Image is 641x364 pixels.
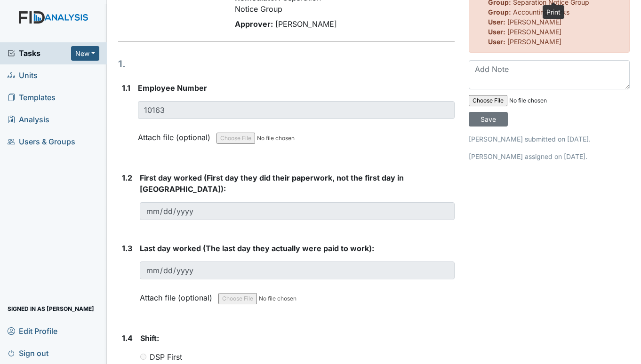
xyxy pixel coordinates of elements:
[488,8,511,16] strong: Group:
[8,135,75,149] span: Users & Groups
[8,324,57,338] span: Edit Profile
[8,346,48,360] span: Sign out
[507,18,561,26] span: [PERSON_NAME]
[138,83,207,93] span: Employee Number
[235,19,273,29] strong: Approver:
[469,151,630,161] p: [PERSON_NAME] assigned on [DATE].
[150,351,182,363] label: DSP First
[543,5,564,19] div: Print
[140,244,374,253] span: Last day worked (The last day they actually were paid to work):
[122,243,132,254] label: 1.3
[469,112,508,127] input: Save
[8,112,49,127] span: Analysis
[275,19,337,29] span: [PERSON_NAME]
[71,46,99,61] button: New
[122,172,132,183] label: 1.2
[122,82,130,94] label: 1.1
[488,38,505,46] strong: User:
[513,8,569,16] span: Accounting Clerks
[469,134,630,144] p: [PERSON_NAME] submitted on [DATE].
[488,28,505,36] strong: User:
[122,332,133,344] label: 1.4
[140,333,159,343] span: Shift:
[8,68,38,83] span: Units
[8,47,71,59] a: Tasks
[118,57,455,71] h1: 1.
[140,354,146,360] input: DSP First
[488,18,505,26] strong: User:
[138,127,214,143] label: Attach file (optional)
[140,287,216,303] label: Attach file (optional)
[507,28,561,36] span: [PERSON_NAME]
[140,173,404,194] span: First day worked (First day they did their paperwork, not the first day in [GEOGRAPHIC_DATA]):
[8,90,56,105] span: Templates
[507,38,561,46] span: [PERSON_NAME]
[8,301,94,316] span: Signed in as [PERSON_NAME]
